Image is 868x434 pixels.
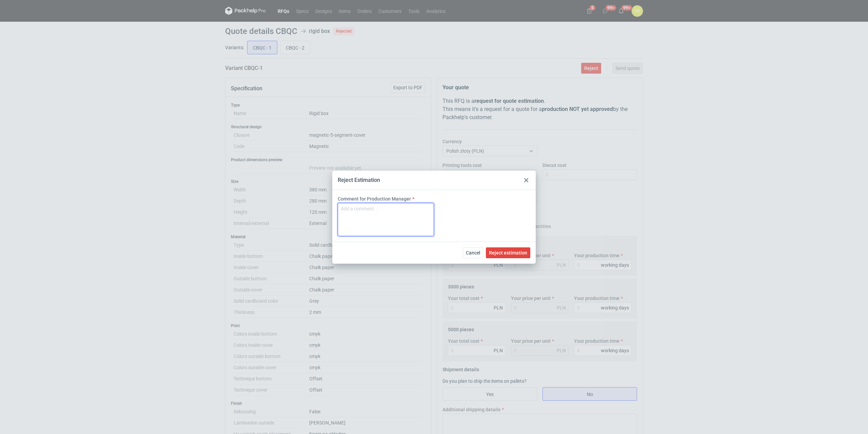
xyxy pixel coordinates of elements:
button: Cancel [463,247,483,258]
span: Reject estimation [489,250,527,255]
span: Cancel [466,250,480,255]
label: Comment for Production Manager [338,195,411,202]
div: Reject Estimation [338,176,380,184]
button: Reject estimation [486,247,530,258]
